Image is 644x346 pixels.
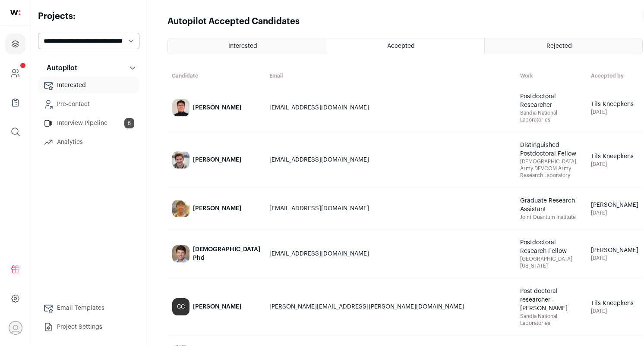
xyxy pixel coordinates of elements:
[591,201,638,209] span: [PERSON_NAME]
[228,43,257,49] span: Interested
[591,299,638,308] span: Tils Kneepkens
[591,109,638,115] span: [DATE]
[172,200,189,217] img: 8562ccd4afbeb59a313c84f9ca2fd4c6856c6efdaab6f126c86ba3a451cd2f50.jpg
[520,287,582,313] span: Post doctoral researcher - [PERSON_NAME]
[591,161,638,168] span: [DATE]
[41,63,77,73] p: Autopilot
[5,63,25,84] a: Company and ATS Settings
[591,246,638,255] span: [PERSON_NAME]
[520,256,582,269] span: [GEOGRAPHIC_DATA][US_STATE]
[193,302,241,311] div: [PERSON_NAME]
[520,214,582,221] span: Joint Quantum Institute
[591,100,638,109] span: Tils Kneepkens
[38,96,139,113] a: Pre-contact
[124,118,134,128] span: 6
[591,308,638,315] span: [DATE]
[172,151,189,168] img: 18381ce86c0a30244222b1a13623468a37b27695b4356977ba2b7f3aa09917b8
[168,230,265,277] a: [DEMOGRAPHIC_DATA] Phd
[591,255,638,262] span: [DATE]
[38,59,139,77] button: Autopilot
[520,158,582,179] span: [DEMOGRAPHIC_DATA] Army DEVCOM Army Research Laboratory
[167,16,300,28] h1: Autopilot Accepted Candidates
[387,43,415,49] span: Accepted
[38,299,139,317] a: Email Templates
[269,249,511,258] div: [EMAIL_ADDRESS][DOMAIN_NAME]
[38,10,139,22] h2: Projects:
[546,43,572,49] span: Rejected
[168,279,265,335] a: CC [PERSON_NAME]
[520,92,582,109] span: Postdoctoral Researcher
[5,92,25,113] a: Company Lists
[591,209,638,216] span: [DATE]
[5,34,25,54] a: Projects
[520,109,582,123] span: Sandia National Laboratories
[193,103,241,112] div: [PERSON_NAME]
[591,152,638,161] span: Tils Kneepkens
[485,38,642,54] a: Rejected
[265,68,516,84] th: Email
[269,103,511,112] div: [EMAIL_ADDRESS][DOMAIN_NAME]
[520,238,582,256] span: Postdoctoral Research Fellow
[172,245,189,262] img: 879abe5ca2800993b2a749636cea894324c3ace8c3998f0c1d6eb938834db47a.jpg
[38,77,139,94] a: Interested
[172,298,189,315] div: CC
[9,321,22,335] button: Open dropdown
[269,156,511,164] div: [EMAIL_ADDRESS][DOMAIN_NAME]
[38,318,139,336] a: Project Settings
[193,156,241,164] div: [PERSON_NAME]
[168,84,265,131] a: [PERSON_NAME]
[520,196,582,214] span: Graduate Research Assistant
[168,38,326,54] a: Interested
[269,302,511,311] div: [PERSON_NAME][EMAIL_ADDRESS][PERSON_NAME][DOMAIN_NAME]
[172,99,189,116] img: 960b203b169b6b835e51421cc4b289ae109297e864d162dba09359655daf43b7.jpg
[38,134,139,151] a: Analytics
[10,10,20,15] img: wellfound-shorthand-0d5821cbd27db2630d0214b213865d53afaa358527fdda9d0ea32b1df1b89c2c.svg
[587,68,643,84] th: Accepted by
[168,188,265,229] a: [PERSON_NAME]
[193,245,260,262] div: [DEMOGRAPHIC_DATA] Phd
[38,115,139,132] a: Interview Pipeline6
[269,204,511,213] div: [EMAIL_ADDRESS][DOMAIN_NAME]
[167,68,265,84] th: Candidate
[168,133,265,187] a: [PERSON_NAME]
[520,141,582,158] span: Distinguished Postdoctoral Fellow
[520,313,582,327] span: Sandia National Laboratories
[516,68,587,84] th: Work
[193,204,241,213] div: [PERSON_NAME]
